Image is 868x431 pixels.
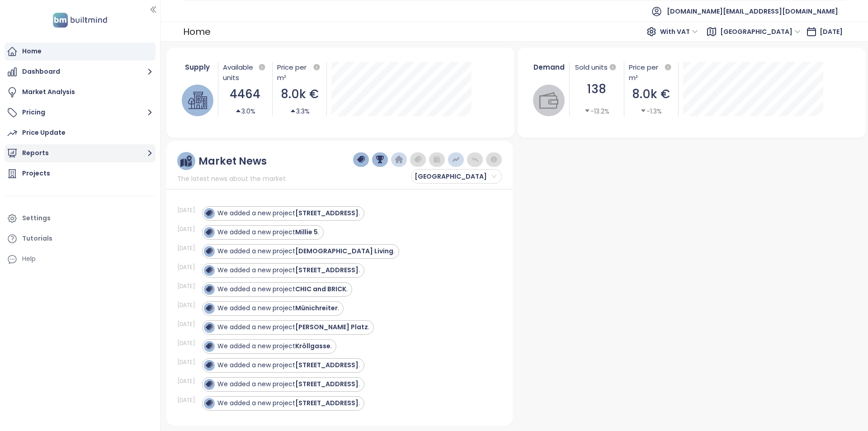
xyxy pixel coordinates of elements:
div: 4464 [223,85,268,104]
span: caret-up [235,108,241,114]
div: [DATE] [177,225,200,233]
img: home-dark-blue.png [395,156,403,164]
div: We added a new project . [217,227,319,237]
div: [DATE] [177,244,200,252]
span: Vienna [720,25,801,38]
img: icon [206,210,212,216]
div: [DATE] [177,282,200,290]
div: [DATE] [177,396,200,404]
button: Reports [5,144,156,162]
div: Demand [533,62,565,72]
div: We added a new project . [217,360,360,370]
div: We added a new project . [217,265,360,275]
div: We added a new project . [217,322,369,332]
div: We added a new project . [217,284,348,294]
div: -1.3% [640,106,662,116]
img: price-tag-grey.png [414,156,422,164]
img: information-circle.png [490,156,498,164]
img: icon [206,305,212,311]
div: 8.0k € [629,85,674,104]
div: Price Update [22,127,66,138]
div: Projects [22,168,50,179]
a: Market Analysis [5,83,156,101]
img: price-increases.png [452,156,460,164]
strong: [STREET_ADDRESS] [295,265,359,275]
img: icon [206,343,212,349]
img: icon [206,286,212,292]
span: With VAT [660,25,698,38]
img: icon [206,229,212,235]
strong: Münichreiter [295,303,338,313]
div: [DATE] [177,263,200,271]
img: price-tag-dark-blue.png [357,156,365,164]
div: We added a new project . [217,246,395,256]
div: [DATE] [177,301,200,309]
strong: [STREET_ADDRESS] [295,208,359,218]
a: Projects [5,165,156,183]
strong: [STREET_ADDRESS] [295,360,359,369]
div: Tutorials [22,233,52,244]
a: Settings [5,209,156,227]
div: 3.0% [235,106,255,116]
button: Pricing [5,104,156,122]
div: Price per m² [629,62,674,83]
a: Home [5,43,156,61]
span: [DATE] [820,27,843,36]
img: icon [206,248,212,254]
strong: Kröllgasse [295,341,330,350]
div: Help [5,250,156,268]
img: icon [206,324,212,330]
div: We added a new project . [217,341,332,351]
div: Available units [223,62,268,83]
img: wallet [539,91,558,110]
span: Vienna [415,170,496,183]
div: Supply [182,62,213,72]
img: icon [206,267,212,273]
a: Price Update [5,124,156,142]
div: [DATE] [177,320,200,328]
div: [DATE] [177,206,200,214]
div: We added a new project . [217,303,339,313]
img: ruler [180,156,192,167]
button: Dashboard [5,63,156,81]
div: Help [22,253,36,265]
strong: [STREET_ADDRESS] [295,398,359,407]
div: Home [22,46,42,57]
div: Price per m² [277,62,311,83]
span: caret-down [584,108,590,114]
img: logo [50,11,110,29]
div: Market Analysis [22,86,75,98]
span: caret-up [290,108,296,114]
strong: Millie 5 [295,227,318,237]
div: [DATE] [177,358,200,366]
strong: [STREET_ADDRESS] [295,379,359,388]
img: wallet-dark-grey.png [433,156,441,164]
div: [DATE] [177,377,200,385]
img: price-decreases.png [471,156,479,164]
div: We added a new project . [217,379,360,389]
div: We added a new project . [217,398,360,408]
img: icon [206,400,212,406]
img: house [188,91,207,110]
div: Home [183,24,211,40]
span: [DOMAIN_NAME][EMAIL_ADDRESS][DOMAIN_NAME] [667,0,838,22]
strong: [DEMOGRAPHIC_DATA] Living [295,246,393,256]
div: 138 [574,80,619,99]
strong: [PERSON_NAME] Platz [295,322,368,332]
div: 8.0k € [277,85,322,104]
span: The latest news about the market. [177,174,287,184]
img: icon [206,362,212,368]
div: Settings [22,213,51,224]
div: -13.2% [584,106,609,116]
div: We added a new project . [217,208,360,218]
img: trophy-dark-blue.png [376,156,384,164]
span: caret-down [640,108,646,114]
div: [DATE] [177,339,200,347]
div: Sold units [574,62,619,73]
a: Tutorials [5,230,156,248]
img: icon [206,381,212,387]
strong: CHIC and BRICK [295,284,346,294]
div: Market News [198,156,267,167]
div: 3.3% [290,106,310,116]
